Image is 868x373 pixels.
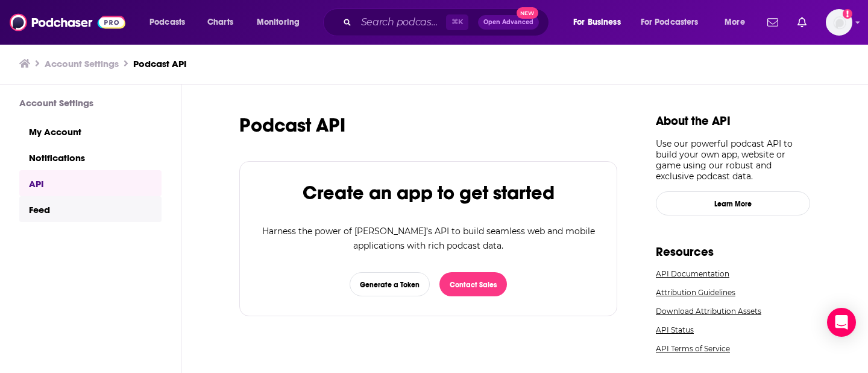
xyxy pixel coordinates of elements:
h1: Resources [656,244,810,260]
div: Open Intercom Messenger [827,308,856,337]
a: Show notifications dropdown [763,12,783,33]
a: Account Settings [45,58,119,69]
p: Harness the power of [PERSON_NAME]’s API to build seamless web and mobile applications with rich ... [259,224,597,253]
button: open menu [565,13,636,32]
h2: Create an app to get started [303,181,555,205]
h1: Podcast API [239,113,617,137]
p: Use our powerful podcast API to build your own app, website or game using our robust and exclusiv... [656,138,810,182]
span: Podcasts [149,14,185,31]
a: Download Attribution Assets [656,307,810,316]
a: Learn More [656,191,810,215]
h1: About the API [656,113,810,129]
button: Contact Sales [439,272,507,296]
a: API Terms of Service [656,344,810,353]
a: API Status [656,325,810,334]
button: open menu [633,13,716,32]
input: Search podcasts, credits, & more... [356,13,446,32]
span: Charts [207,14,233,31]
svg: Add a profile image [843,9,852,19]
a: Feed [19,196,162,222]
a: Podcast API [133,58,187,69]
span: ⌘ K [446,14,468,30]
span: More [725,14,745,31]
button: Open AdvancedNew [478,15,539,30]
a: Notifications [19,144,162,170]
img: User Profile [826,9,852,36]
span: Open Advanced [483,19,533,25]
button: open menu [716,13,760,32]
a: API Documentation [656,269,810,278]
a: Show notifications dropdown [793,12,811,33]
button: Show profile menu [826,9,852,36]
a: Attribution Guidelines [656,288,810,297]
div: Search podcasts, credits, & more... [335,8,561,36]
h3: Account Settings [19,97,162,109]
span: Monitoring [257,14,300,31]
button: Generate a Token [350,272,430,296]
img: Podchaser - Follow, Share and Rate Podcasts [10,11,125,34]
span: For Business [573,14,621,31]
span: For Podcasters [641,14,699,31]
button: open menu [248,13,315,32]
a: Charts [200,13,241,32]
span: Logged in as jillgoldstein [826,9,852,36]
button: open menu [141,13,201,32]
span: New [517,7,538,19]
a: API [19,170,162,196]
a: My Account [19,118,162,144]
